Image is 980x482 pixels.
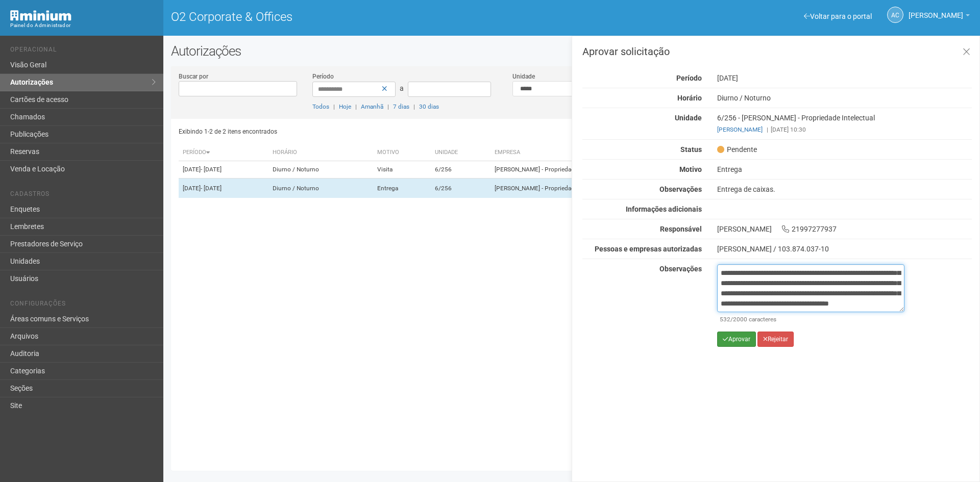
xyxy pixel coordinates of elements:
div: Exibindo 1-2 de 2 itens encontrados [179,124,569,139]
td: [DATE] [179,179,268,198]
strong: Motivo [679,165,702,173]
div: [DATE] 10:30 [717,125,972,134]
div: Entrega de caixas. [709,185,979,194]
strong: Pessoas e empresas autorizadas [595,245,702,253]
td: Entrega [373,179,431,198]
th: Horário [268,144,373,161]
label: Período [312,72,334,81]
a: 30 dias [419,103,439,110]
th: Empresa [491,144,722,161]
li: Operacional [10,46,156,57]
span: a [400,84,404,92]
div: 6/256 - [PERSON_NAME] - Propriedade Intelectual [709,113,979,134]
a: AC [887,7,903,23]
a: 7 dias [393,103,409,110]
a: [PERSON_NAME] [909,13,970,21]
div: Painel do Administrador [10,21,156,30]
th: Unidade [431,144,491,161]
div: [PERSON_NAME] 21997277937 [709,224,979,234]
span: | [767,126,768,133]
strong: Período [676,74,702,82]
td: [PERSON_NAME] - Propriedade Intelectual [491,179,722,198]
a: Amanhã [361,103,383,110]
strong: Horário [677,94,702,102]
img: Minium [10,10,71,21]
button: Aprovar [717,332,756,347]
span: - [DATE] [201,185,222,192]
div: Diurno / Noturno [709,93,979,103]
span: 532 [720,316,730,323]
td: [PERSON_NAME] - Propriedade Intelectual [491,161,722,179]
label: Buscar por [179,72,208,81]
li: Configurações [10,300,156,311]
span: | [355,103,357,110]
button: Rejeitar [757,332,794,347]
td: Diurno / Noturno [268,161,373,179]
div: [PERSON_NAME] / 103.874.037-10 [717,244,972,253]
span: - [DATE] [201,166,222,173]
div: Entrega [709,165,979,174]
th: Período [179,144,268,161]
td: Diurno / Noturno [268,179,373,198]
th: Motivo [373,144,431,161]
span: | [387,103,389,110]
h1: O2 Corporate & Offices [171,10,564,23]
span: Pendente [717,145,757,154]
strong: Observações [659,185,702,193]
strong: Status [680,145,702,154]
strong: Unidade [675,114,702,122]
span: Ana Carla de Carvalho Silva [909,2,963,19]
td: [DATE] [179,161,268,179]
a: Voltar para o portal [804,12,872,20]
div: /2000 caracteres [720,315,902,324]
a: Hoje [339,103,351,110]
strong: Observações [659,265,702,273]
label: Unidade [512,72,535,81]
strong: Responsável [660,225,702,233]
td: 6/256 [431,179,491,198]
div: [DATE] [709,73,979,83]
td: Visita [373,161,431,179]
li: Cadastros [10,190,156,201]
a: Todos [312,103,329,110]
span: | [413,103,415,110]
h3: Aprovar solicitação [582,46,972,57]
a: Fechar [956,41,977,63]
td: 6/256 [431,161,491,179]
a: [PERSON_NAME] [717,126,763,133]
h2: Autorizações [171,43,972,59]
strong: Informações adicionais [626,205,702,213]
span: | [333,103,335,110]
